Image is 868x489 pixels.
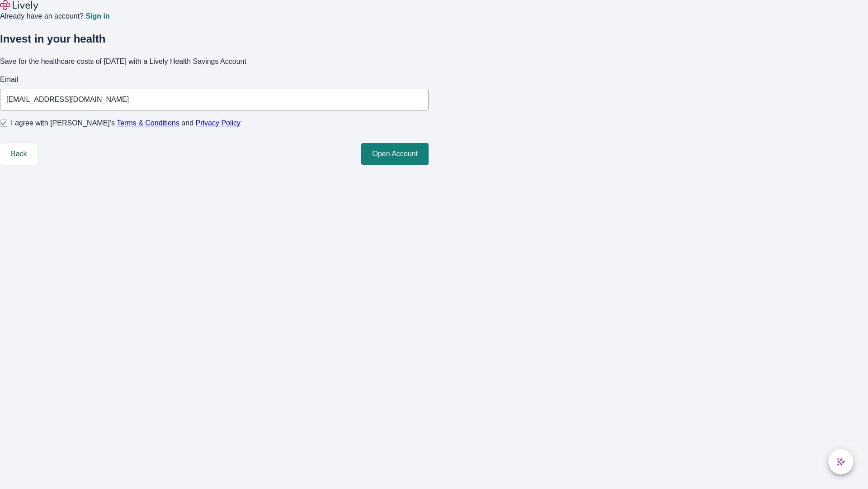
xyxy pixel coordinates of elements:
a: Sign in [85,13,109,20]
a: Terms & Conditions [117,119,179,127]
a: Privacy Policy [196,119,241,127]
button: Open Account [361,143,429,165]
button: chat [828,449,854,475]
span: I agree with [PERSON_NAME]’s and [11,118,241,129]
svg: Lively AI Assistant [836,457,845,466]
